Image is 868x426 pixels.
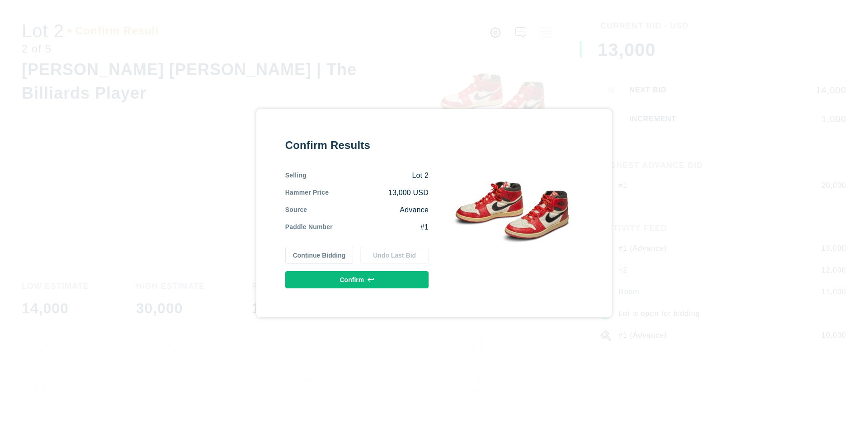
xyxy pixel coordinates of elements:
[285,222,333,232] div: Paddle Number
[360,247,429,264] button: Undo Last Bid
[285,171,307,181] div: Selling
[307,171,429,181] div: Lot 2
[285,271,429,288] button: Confirm
[285,138,429,153] div: Confirm Results
[333,222,429,232] div: #1
[285,188,329,198] div: Hammer Price
[307,205,429,215] div: Advance
[285,247,354,264] button: Continue Bidding
[329,188,429,198] div: 13,000 USD
[285,205,307,215] div: Source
